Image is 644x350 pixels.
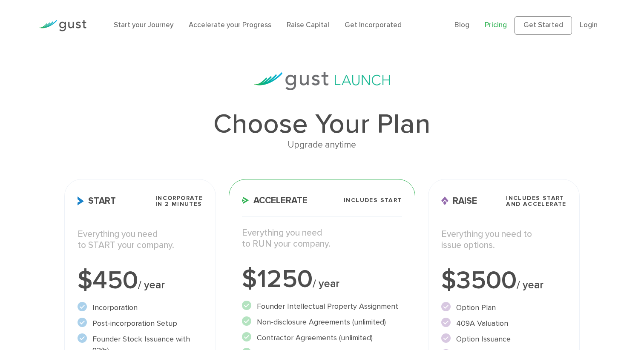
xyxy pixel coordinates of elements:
[78,196,84,205] img: Start Icon X2
[64,138,580,152] div: Upgrade anytime
[242,197,249,204] img: Accelerate Icon
[78,318,203,329] li: Post-incorporation Setup
[78,268,203,293] div: $450
[441,302,566,313] li: Option Plan
[138,279,165,291] span: / year
[242,196,308,205] span: Accelerate
[515,16,572,35] a: Get Started
[78,196,116,205] span: Start
[441,229,566,251] p: Everything you need to issue options.
[517,279,543,291] span: / year
[242,316,402,328] li: Non-disclosure Agreements (unlimited)
[155,195,203,207] span: Incorporate in 2 Minutes
[39,20,86,31] img: Gust Logo
[441,318,566,329] li: 409A Valuation
[441,196,477,205] span: Raise
[345,21,402,29] a: Get Incorporated
[485,21,507,29] a: Pricing
[78,302,203,313] li: Incorporation
[313,277,339,290] span: / year
[189,21,271,29] a: Accelerate your Progress
[242,332,402,344] li: Contractor Agreements (unlimited)
[344,197,402,203] span: Includes START
[441,196,448,205] img: Raise Icon
[64,111,580,138] h1: Choose Your Plan
[454,21,469,29] a: Blog
[506,195,566,207] span: Includes START and ACCELERATE
[242,301,402,312] li: Founder Intellectual Property Assignment
[114,21,173,29] a: Start your Journey
[242,267,402,292] div: $1250
[580,21,598,29] a: Login
[78,229,203,251] p: Everything you need to START your company.
[441,268,566,293] div: $3500
[287,21,329,29] a: Raise Capital
[441,333,566,345] li: Option Issuance
[254,72,390,90] img: gust-launch-logos.svg
[242,228,402,250] p: Everything you need to RUN your company.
